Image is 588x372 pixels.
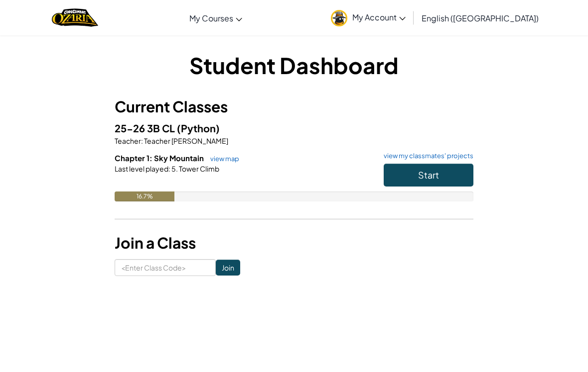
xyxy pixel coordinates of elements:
[177,122,220,134] span: (Python)
[205,155,239,163] a: view map
[422,13,539,23] span: English ([GEOGRAPHIC_DATA])
[115,232,473,254] h3: Join a Class
[418,169,439,181] span: Start
[115,153,205,163] span: Chapter 1: Sky Mountain
[115,136,141,145] span: Teacher
[115,50,473,81] h1: Student Dashboard
[178,164,219,173] span: Tower Climb
[216,260,240,276] input: Join
[379,153,473,159] a: view my classmates' projects
[170,164,178,173] span: 5.
[141,136,143,145] span: :
[326,2,411,33] a: My Account
[331,10,347,26] img: avatar
[115,95,473,118] h3: Current Classes
[417,4,544,31] a: English ([GEOGRAPHIC_DATA])
[115,122,177,134] span: 25-26 3B CL
[115,259,216,276] input: <Enter Class Code>
[384,164,473,186] button: Start
[168,164,170,173] span: :
[352,12,406,22] span: My Account
[189,13,233,23] span: My Courses
[52,7,98,28] a: Ozaria by CodeCombat logo
[115,191,174,201] div: 16.7%
[52,7,98,28] img: Home
[143,136,228,145] span: Teacher [PERSON_NAME]
[115,164,168,173] span: Last level played
[184,4,247,31] a: My Courses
